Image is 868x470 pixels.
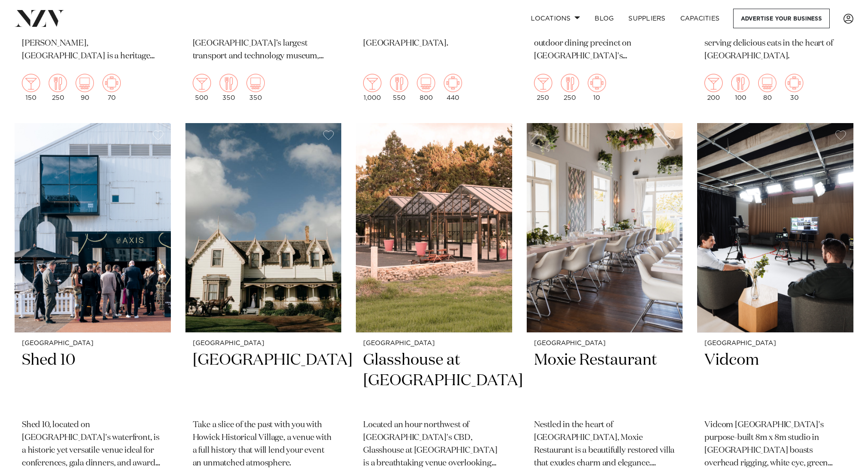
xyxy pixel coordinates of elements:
div: 500 [193,74,211,101]
img: theatre.png [247,74,265,92]
div: 550 [390,74,408,101]
img: meeting.png [103,74,121,92]
small: [GEOGRAPHIC_DATA] [363,340,505,347]
img: meeting.png [785,74,803,92]
img: dining.png [561,74,579,92]
div: 70 [103,74,121,101]
div: 150 [22,74,40,101]
div: 250 [534,74,552,101]
img: theatre.png [417,74,435,92]
img: cocktail.png [22,74,40,92]
img: theatre.png [758,74,776,92]
small: [GEOGRAPHIC_DATA] [704,340,846,347]
div: 200 [704,74,723,101]
a: Locations [524,9,587,28]
img: cocktail.png [363,74,381,92]
p: Crave is an industrial-styled cafe and event space in a converted warehouse serving delicious eat... [704,12,846,63]
div: 350 [247,74,265,101]
a: Capacities [673,9,727,28]
div: 100 [731,74,750,101]
img: cocktail.png [534,74,552,92]
div: 250 [49,74,67,101]
p: Take a slice of the past with you with Howick Historical Village, a venue with a full history tha... [193,419,334,470]
a: SUPPLIERS [621,9,673,28]
div: 30 [785,74,803,101]
img: dining.png [49,74,67,92]
img: dining.png [220,74,238,92]
img: cocktail.png [704,74,723,92]
div: 800 [417,74,435,101]
small: [GEOGRAPHIC_DATA] [22,340,164,347]
div: 440 [444,74,462,101]
img: theatre.png [76,74,94,92]
a: Advertise your business [733,9,830,28]
h2: Moxie Restaurant [534,350,676,412]
img: cocktail.png [193,74,211,92]
small: [GEOGRAPHIC_DATA] [534,340,676,347]
p: The Museum of Transport and Technology (MOTAT), [GEOGRAPHIC_DATA]’s largest transport and technol... [193,12,334,63]
a: BLOG [587,9,621,28]
div: 10 [588,74,606,101]
h2: Vidcom [704,350,846,412]
p: Nestled in the heart of [GEOGRAPHIC_DATA], Moxie Restaurant is a beautifully restored villa that ... [534,419,676,470]
div: 80 [758,74,776,101]
img: dining.png [390,74,408,92]
p: Vidcom [GEOGRAPHIC_DATA]'s purpose-built 8m x 8m studio in [GEOGRAPHIC_DATA] boasts overhead rigg... [704,419,846,470]
p: Set within the picturesque [GEOGRAPHIC_DATA][PERSON_NAME], [GEOGRAPHIC_DATA] is a heritage venue ... [22,12,164,63]
div: 350 [220,74,238,101]
div: 1,000 [363,74,381,101]
img: nzv-logo.png [15,10,64,26]
p: Located an hour northwest of [GEOGRAPHIC_DATA]'s CBD, Glasshouse at [GEOGRAPHIC_DATA] is a breath... [363,419,505,470]
img: dining.png [731,74,750,92]
img: meeting.png [444,74,462,92]
h2: Shed 10 [22,350,164,412]
p: Something & Social is an all-day bar and eatery located within a vibrant outdoor dining precinct ... [534,12,676,63]
h2: [GEOGRAPHIC_DATA] [193,350,334,412]
div: 250 [561,74,579,101]
p: Shed 10, located on [GEOGRAPHIC_DATA]'s waterfront, is a historic yet versatile venue ideal for c... [22,419,164,470]
small: [GEOGRAPHIC_DATA] [193,340,334,347]
h2: Glasshouse at [GEOGRAPHIC_DATA] [363,350,505,412]
img: meeting.png [588,74,606,92]
div: 90 [76,74,94,101]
